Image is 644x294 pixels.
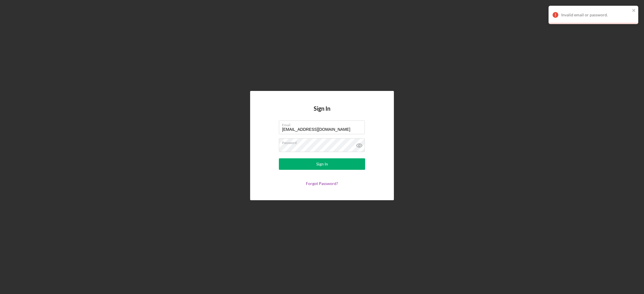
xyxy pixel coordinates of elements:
button: close [632,8,636,13]
label: Email [282,121,365,127]
div: Invalid email or password. [561,13,630,17]
div: Sign In [316,158,328,170]
button: Sign In [279,158,365,170]
a: Forgot Password? [306,181,338,186]
label: Password [282,139,365,145]
h4: Sign In [314,105,330,120]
